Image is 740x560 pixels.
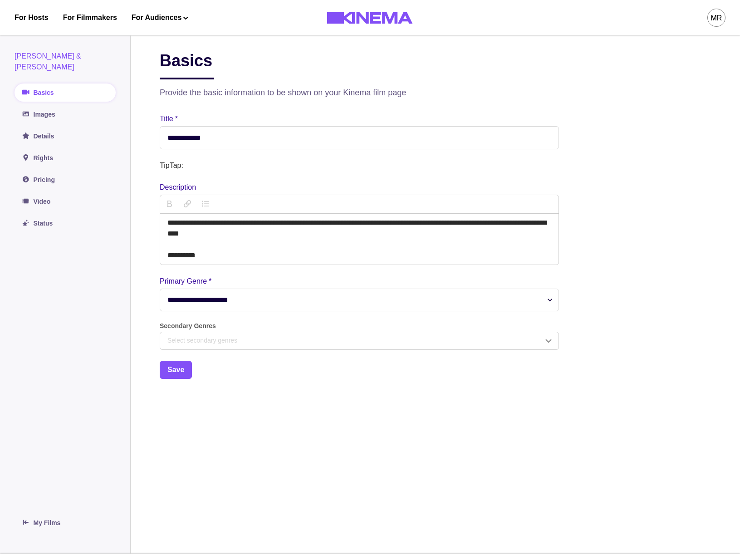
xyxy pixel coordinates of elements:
button: For Audiences [132,12,188,23]
a: Video [15,192,116,211]
p: TipTap: [160,160,559,171]
a: Status [15,214,116,232]
a: Basics [15,84,116,102]
button: Save [160,361,192,379]
div: MR [711,13,722,24]
a: Pricing [15,171,116,189]
div: description [167,217,551,261]
p: Provide the basic information to be shown on your Kinema film page [160,87,559,99]
a: Rights [15,149,116,167]
label: Primary Genre [160,276,554,287]
a: Images [15,105,116,123]
a: For Filmmakers [63,12,117,23]
label: Secondary Genres [160,322,554,330]
a: My Films [15,514,116,532]
p: Description [160,182,559,193]
label: Title [160,113,554,124]
p: [PERSON_NAME] & [PERSON_NAME] [15,51,116,73]
a: Details [15,127,116,145]
div: Select secondary genres [167,336,543,345]
a: For Hosts [15,12,49,23]
h2: Basics [160,51,214,79]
